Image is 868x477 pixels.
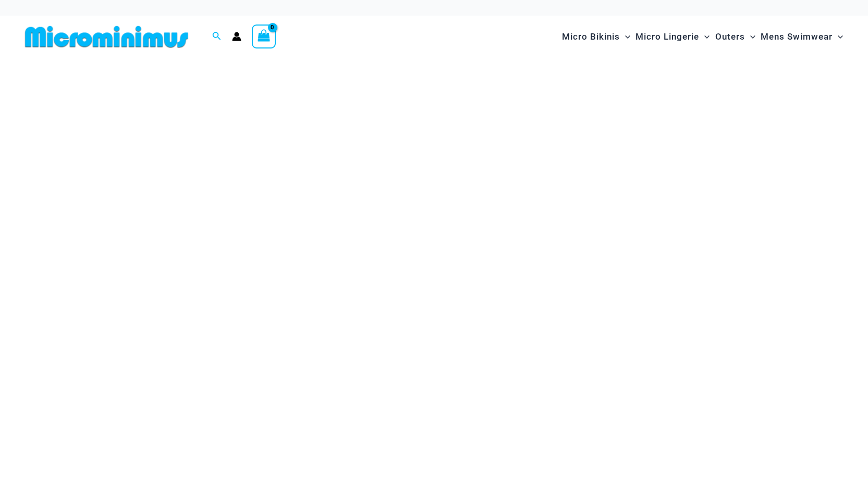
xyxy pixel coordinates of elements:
[713,21,758,53] a: OutersMenu ToggleMenu Toggle
[633,21,712,53] a: Micro LingerieMenu ToggleMenu Toggle
[232,32,241,41] a: Account icon link
[620,23,630,50] span: Menu Toggle
[761,23,833,50] span: Mens Swimwear
[558,19,847,54] nav: Site Navigation
[758,21,846,53] a: Mens SwimwearMenu ToggleMenu Toggle
[212,30,222,43] a: Search icon link
[559,21,633,53] a: Micro BikinisMenu ToggleMenu Toggle
[745,23,755,50] span: Menu Toggle
[252,25,276,48] a: View Shopping Cart, empty
[21,25,192,48] img: MM SHOP LOGO FLAT
[635,23,699,50] span: Micro Lingerie
[562,23,620,50] span: Micro Bikinis
[715,23,745,50] span: Outers
[833,23,843,50] span: Menu Toggle
[699,23,710,50] span: Menu Toggle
